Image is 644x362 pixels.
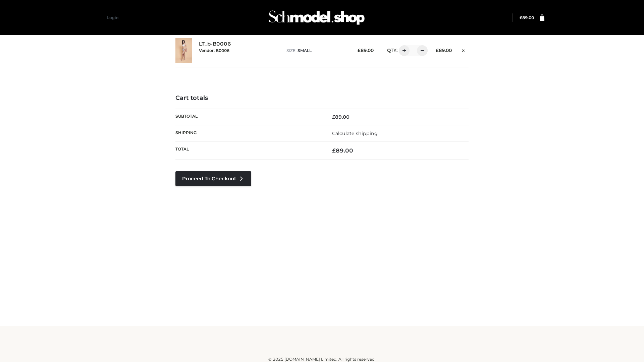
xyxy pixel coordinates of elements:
div: QTY: [380,45,425,56]
bdi: 89.00 [520,15,534,20]
a: Proceed to Checkout [175,171,251,186]
span: SMALL [298,48,312,53]
span: £ [520,15,522,20]
bdi: 89.00 [436,48,452,53]
bdi: 89.00 [358,48,374,53]
span: £ [332,114,335,120]
a: Login [107,15,118,20]
img: Schmodel Admin 964 [266,4,367,31]
bdi: 89.00 [332,147,353,154]
bdi: 89.00 [332,114,350,120]
p: size : [286,48,347,54]
th: Total [175,142,322,160]
a: Calculate shipping [332,130,378,136]
h4: Cart totals [175,95,469,102]
a: Remove this item [459,45,469,54]
th: Subtotal [175,109,322,125]
th: Shipping [175,125,322,141]
span: £ [358,48,361,53]
span: £ [436,48,439,53]
span: £ [332,147,336,154]
small: Vendor: B0006 [199,48,229,53]
div: LT_b-B0006 [199,41,280,60]
a: £89.00 [520,15,534,20]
